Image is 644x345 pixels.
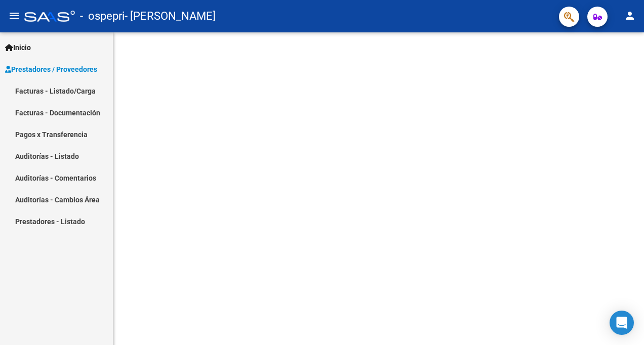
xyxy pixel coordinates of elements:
[610,311,634,335] div: Open Intercom Messenger
[80,5,125,27] span: - ospepri
[5,64,97,75] span: Prestadores / Proveedores
[5,42,31,53] span: Inicio
[125,5,216,27] span: - [PERSON_NAME]
[624,10,636,22] mat-icon: person
[8,10,20,22] mat-icon: menu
